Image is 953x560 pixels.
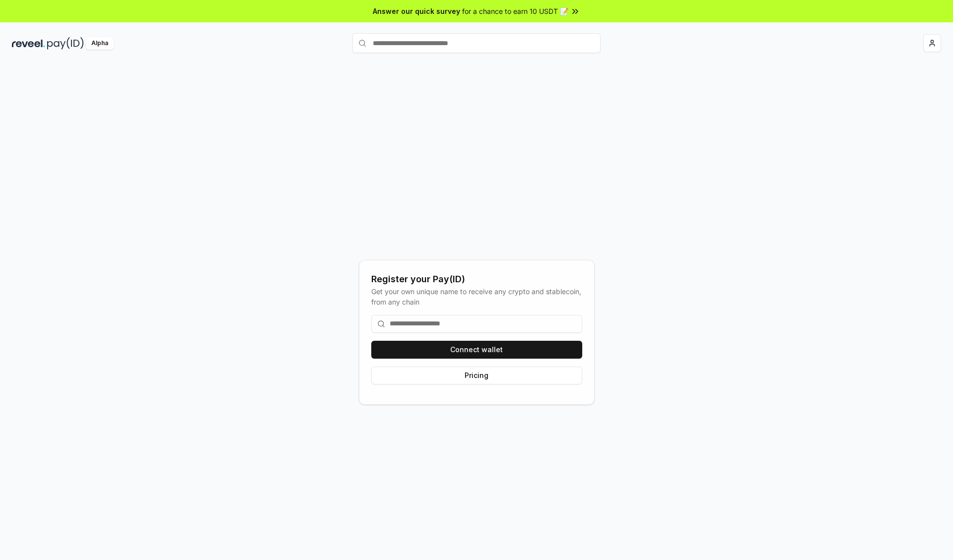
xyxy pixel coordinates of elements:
button: Connect wallet [371,341,582,359]
div: Register your Pay(ID) [371,272,582,286]
div: Get your own unique name to receive any crypto and stablecoin, from any chain [371,286,582,307]
button: Pricing [371,367,582,384]
div: Alpha [86,37,114,50]
img: pay_id [47,37,84,50]
span: Answer our quick survey [373,6,460,16]
img: reveel_dark [12,37,45,50]
span: for a chance to earn 10 USDT 📝 [462,6,568,16]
